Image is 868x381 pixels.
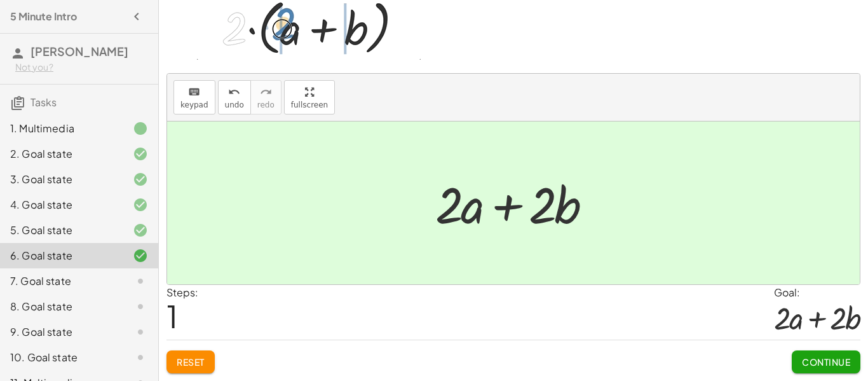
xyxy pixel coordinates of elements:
button: undoundo [218,80,251,114]
i: Task finished and correct. [133,172,148,187]
span: [PERSON_NAME] [31,44,128,59]
span: Tasks [31,95,57,109]
button: Reset [166,350,215,373]
div: 9. Goal state [10,324,112,340]
h4: 5 Minute Intro [10,9,77,24]
span: redo [257,100,275,109]
div: 4. Goal state [10,197,112,212]
button: fullscreen [284,80,335,114]
button: Continue [792,350,860,373]
i: Task finished and correct. [133,146,148,162]
i: undo [228,85,240,100]
span: undo [225,100,244,109]
div: 1. Multimedia [10,121,112,136]
span: Continue [802,356,850,368]
div: 7. Goal state [10,274,112,289]
i: Task finished and correct. [133,197,148,212]
i: Task finished and correct. [133,223,148,238]
div: 10. Goal state [10,350,112,365]
i: Task finished and correct. [133,248,148,263]
div: 5. Goal state [10,223,112,238]
i: Task not started. [133,350,148,365]
div: Goal: [774,285,860,300]
label: Steps: [166,286,198,299]
i: Task not started. [133,299,148,314]
span: keypad [180,100,208,109]
div: 6. Goal state [10,248,112,263]
div: Not you? [15,61,148,74]
i: Task finished. [133,121,148,136]
span: Reset [177,356,205,368]
div: 3. Goal state [10,172,112,187]
i: Task not started. [133,324,148,340]
button: keyboardkeypad [173,80,215,114]
i: Task not started. [133,274,148,289]
span: fullscreen [291,100,328,109]
div: 2. Goal state [10,146,112,162]
div: 8. Goal state [10,299,112,314]
i: keyboard [188,85,200,100]
span: 1 [166,296,178,335]
button: redoredo [250,80,281,114]
i: redo [260,85,272,100]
